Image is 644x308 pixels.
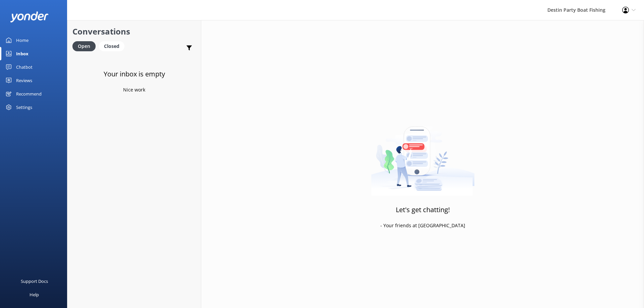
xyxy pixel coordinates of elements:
[72,25,196,38] h2: Conversations
[16,47,29,60] div: Inbox
[72,42,99,50] a: Open
[16,74,32,87] div: Reviews
[30,288,39,301] div: Help
[72,41,96,51] div: Open
[99,41,124,51] div: Closed
[396,204,450,215] h3: Let's get chatting!
[16,87,42,101] div: Recommend
[371,112,475,196] img: artwork of a man stealing a conversation from at giant smartphone
[99,42,128,50] a: Closed
[16,34,29,47] div: Home
[123,86,145,94] p: Nice work
[16,101,32,114] div: Settings
[21,274,48,288] div: Support Docs
[380,222,465,229] p: - Your friends at [GEOGRAPHIC_DATA]
[16,60,33,74] div: Chatbot
[104,69,165,79] h3: Your inbox is empty
[10,11,49,22] img: yonder-white-logo.png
